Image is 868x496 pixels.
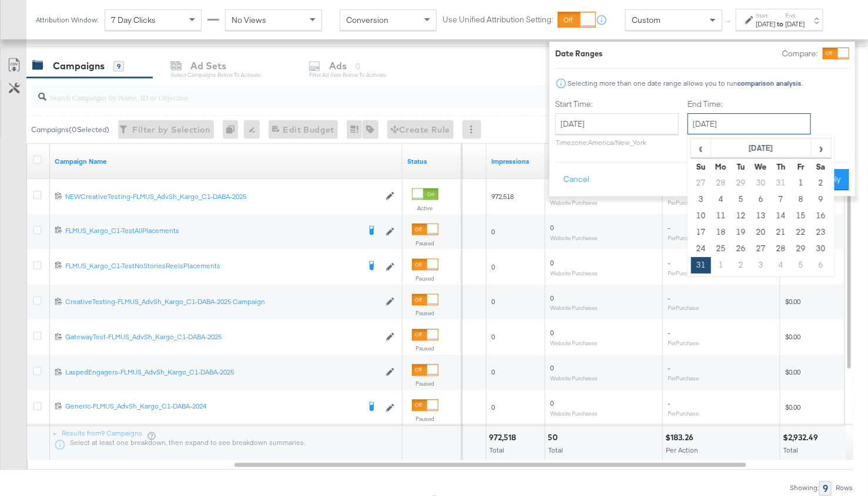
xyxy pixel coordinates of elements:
[785,368,800,377] span: $0.00
[668,399,670,408] span: -
[711,241,731,257] td: 25
[668,305,699,312] sub: Per Purchase
[668,329,670,338] span: -
[668,223,670,232] span: -
[46,81,780,104] input: Search Campaigns by Name, ID or Objective
[412,275,438,282] label: Paused
[668,293,670,302] span: -
[567,79,803,87] div: Selecting more than one date range allows you to run .
[53,59,105,73] div: Campaigns
[791,241,811,257] td: 29
[550,340,598,347] sub: Website Purchases
[65,298,380,308] a: CreativeTesting-FLMUS_AdvSh_Kargo_C1-DABA-2025 Campaign
[550,375,598,382] sub: Website Purchases
[555,138,679,147] p: Timezone: America/New_York
[65,368,380,378] a: LaspedEngagers-FLMUS_AdvSh_Kargo_C1-DABA-2025
[785,298,800,306] span: $0.00
[691,257,711,274] td: 31
[550,258,554,267] span: 0
[668,340,699,347] sub: Per Purchase
[791,257,811,274] td: 5
[491,333,495,342] span: 0
[491,298,495,306] span: 0
[65,402,359,411] div: Generic-FLMUS_AdvSh_Kargo_C1-DABA-2024
[791,224,811,241] td: 22
[751,257,771,274] td: 3
[65,226,359,235] div: FLMUS_Kargo_C1-TestAllPlacements
[691,175,711,191] td: 27
[756,12,776,19] label: Start:
[751,208,771,224] td: 13
[65,261,359,273] a: FLMUS_Kargo_C1-TestNoStoriesReelsPlacements
[771,175,791,191] td: 31
[412,380,438,388] label: Paused
[691,224,711,241] td: 17
[711,224,731,241] td: 18
[668,375,699,382] sub: Per Purchase
[711,191,731,208] td: 4
[786,19,805,29] div: [DATE]
[65,402,359,414] a: Generic-FLMUS_AdvSh_Kargo_C1-DABA-2024
[550,234,598,241] sub: Website Purchases
[738,79,802,87] strong: comparison analysis
[65,261,359,271] div: FLMUS_Kargo_C1-TestNoStoriesReelsPlacements
[550,293,554,302] span: 0
[31,124,109,135] div: Campaigns ( 0 Selected)
[35,16,99,24] div: Attribution Window:
[490,446,504,455] span: Total
[791,175,811,191] td: 1
[751,241,771,257] td: 27
[711,257,731,274] td: 1
[489,433,520,444] div: 972,518
[65,192,380,202] a: NEWCreativeTesting-FLMUS_AdvSh_Kargo_C1-DABA-2025
[819,481,832,496] div: 9
[412,310,438,318] label: Paused
[65,333,380,342] div: GatewayTest-FLMUS_AdvSh_Kargo_C1-DABA-2025
[668,199,699,206] sub: Per Purchase
[65,192,380,201] div: NEWCreativeTesting-FLMUS_AdvSh_Kargo_C1-DABA-2025
[771,241,791,257] td: 28
[811,208,831,224] td: 16
[786,12,805,19] label: End:
[666,446,698,455] span: Per Action
[782,48,818,59] label: Compare:
[731,175,751,191] td: 29
[548,446,563,455] span: Total
[771,208,791,224] td: 14
[346,15,388,25] span: Conversion
[555,99,679,110] label: Start Time:
[491,262,495,271] span: 0
[812,139,830,157] span: ›
[771,257,791,274] td: 4
[668,258,670,267] span: -
[783,433,822,444] div: $2,932.49
[232,15,266,25] span: No Views
[491,368,495,377] span: 0
[711,158,731,175] th: Mo
[550,199,598,206] sub: Website Purchases
[785,403,800,412] span: $0.00
[751,158,771,175] th: We
[791,208,811,224] td: 15
[731,241,751,257] td: 26
[691,158,711,175] th: Su
[731,208,751,224] td: 12
[811,257,831,274] td: 6
[668,410,699,417] sub: Per Purchase
[668,269,699,276] sub: Per Purchase
[811,175,831,191] td: 2
[555,48,603,59] div: Date Ranges
[731,191,751,208] td: 5
[751,175,771,191] td: 30
[771,191,791,208] td: 7
[711,139,812,158] th: [DATE]
[731,224,751,241] td: 19
[632,15,661,25] span: Custom
[550,269,598,276] sub: Website Purchases
[771,158,791,175] th: Th
[811,224,831,241] td: 23
[751,191,771,208] td: 6
[692,139,710,157] span: ‹
[55,157,398,166] a: Your campaign name.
